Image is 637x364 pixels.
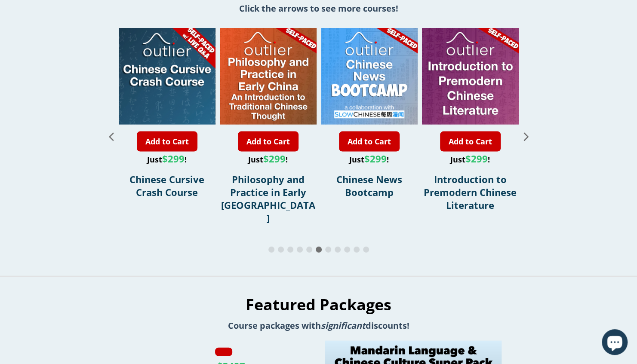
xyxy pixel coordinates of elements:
[599,329,630,357] inbox-online-store-chat: Shopify online store chat
[519,28,534,245] div: Next slide
[221,173,315,224] a: Philosophy and Practice in Early [GEOGRAPHIC_DATA]
[325,247,331,253] span: Go to slide 7
[104,28,119,245] div: Previous slide
[268,247,274,253] span: Go to slide 1
[336,173,402,199] a: Chinese News Bootcamp
[321,28,418,245] div: 8 / 11
[364,152,387,165] span: $299
[119,28,215,245] div: 6 / 11
[306,247,312,253] span: Go to slide 5
[297,247,303,253] span: Go to slide 4
[239,3,398,14] strong: Click the arrows to see more courses!
[335,247,341,253] span: Go to slide 8
[424,173,517,211] a: Introduction to Premodern Chinese Literature
[321,320,366,331] em: significant
[263,152,286,165] span: $299
[238,132,298,152] a: Add to Cart
[287,247,293,253] span: Go to slide 3
[349,154,389,165] span: Just !
[278,247,284,253] span: Go to slide 2
[450,154,490,165] span: Just !
[137,132,197,152] a: Add to Cart
[248,154,288,165] span: Just !
[339,132,400,152] a: Add to Cart
[228,320,409,331] span: Course packages with discounts!
[162,152,185,165] span: $299
[440,132,501,152] a: Add to Cart
[363,247,369,253] span: Go to slide 11
[354,247,360,253] span: Go to slide 10
[147,154,187,165] span: Just !
[422,28,519,245] div: 9 / 11
[344,247,350,253] span: Go to slide 9
[129,173,204,199] a: Chinese Cursive Crash Course
[316,247,322,253] span: Go to slide 6
[220,28,317,245] div: 7 / 11
[465,152,488,165] span: $299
